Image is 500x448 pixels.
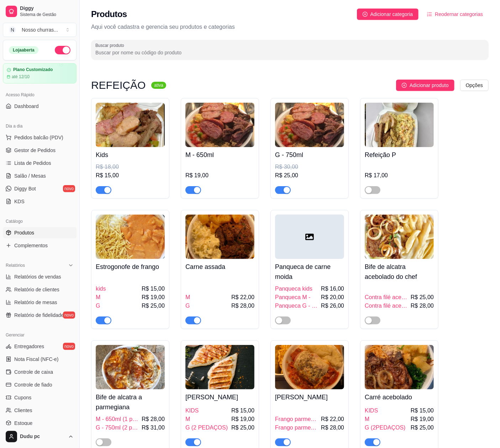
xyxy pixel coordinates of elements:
span: R$ 15,00 [142,285,165,293]
span: Panqueca G - 2 pedaços [275,302,320,310]
h3: REFEIÇÃO [91,81,146,90]
div: Loja aberta [9,46,38,54]
span: KDS [14,198,25,205]
a: Produtos [3,227,77,238]
span: Clientes [14,407,32,414]
span: Relatório de clientes [14,286,59,293]
div: R$ 15,00 [96,171,165,180]
span: M [365,415,369,423]
a: Diggy Botnovo [3,183,77,194]
span: Relatórios [6,263,25,268]
span: Sistema de Gestão [20,12,74,17]
span: Adicionar produto [410,81,449,89]
span: N [9,26,16,33]
img: product-image [185,345,254,389]
span: R$ 16,00 [321,285,344,293]
span: Adicionar categoria [370,10,413,18]
a: Estoque [3,417,77,429]
a: Entregadoresnovo [3,341,77,352]
span: R$ 19,00 [411,415,434,423]
span: Frango parmegiana G (2 pedaços) [275,423,320,432]
h4: [PERSON_NAME] [275,392,344,402]
h4: Bife de alcatra a parmegiana [96,392,165,412]
span: Contra filé acebolado M [365,293,409,302]
span: R$ 15,00 [231,406,254,415]
span: Reodernar categorias [435,10,483,18]
span: R$ 20,00 [321,293,344,302]
span: Salão / Mesas [14,172,46,179]
a: Plano Customizadoaté 12/10 [3,63,77,83]
span: R$ 25,00 [411,423,434,432]
a: Salão / Mesas [3,170,77,182]
div: R$ 25,00 [275,171,344,180]
a: Clientes [3,405,77,416]
span: Relatório de fidelidade [14,312,64,319]
span: Estoque [14,420,32,427]
a: DiggySistema de Gestão [3,3,77,20]
span: Nota Fiscal (NFC-e) [14,356,58,363]
span: KIDS [365,406,378,415]
span: Diggy Bot [14,185,36,192]
div: Catálogo [3,216,77,227]
img: product-image [96,103,165,147]
label: Buscar produto [95,42,127,48]
div: Acesso Rápido [3,89,77,101]
a: Complementos [3,240,77,251]
span: M - 650ml (1 pedaço) [96,415,140,423]
button: Pedidos balcão (PDV) [3,132,77,143]
span: Lista de Pedidos [14,160,51,167]
span: M [96,293,100,302]
span: Controle de fiado [14,381,52,388]
h4: Estrogonofe de frango [96,262,165,272]
span: G [185,302,190,310]
a: Relatórios de vendas [3,271,77,282]
span: Relatórios de vendas [14,273,61,280]
span: plus-circle [402,83,407,88]
button: Opções [460,80,489,91]
h4: Refeição P [365,150,434,160]
sup: ativa [151,82,166,89]
div: Gerenciar [3,329,77,341]
a: Nota Fiscal (NFC-e) [3,353,77,365]
img: product-image [185,215,254,259]
span: G (2PEDAÇOS) [365,423,406,432]
span: Pedidos balcão (PDV) [14,134,63,141]
button: Reodernar categorias [421,9,489,20]
span: G - 750ml (2 pedaços) [96,423,140,432]
div: R$ 17,00 [365,171,434,180]
h4: Carré acebolado [365,392,434,402]
button: Select a team [3,23,77,37]
p: Aqui você cadastra e gerencia seu produtos e categorias [91,23,489,31]
input: Buscar produto [95,49,484,56]
span: Frango parmegiana M [275,415,320,423]
h4: G - 750ml [275,150,344,160]
span: Produtos [14,229,34,236]
h4: Kids [96,150,165,160]
article: até 12/10 [12,74,30,80]
a: Relatório de mesas [3,297,77,308]
span: R$ 28,00 [142,415,165,423]
img: product-image [275,345,344,389]
span: G (2 PEDAÇOS) [185,423,228,432]
img: product-image [365,103,434,147]
span: G [96,302,100,310]
div: R$ 18,00 [96,163,165,171]
h2: Produtos [91,9,127,20]
img: product-image [96,345,165,389]
img: product-image [365,215,434,259]
a: Relatório de fidelidadenovo [3,309,77,321]
a: Cupons [3,392,77,403]
span: Cupons [14,394,31,401]
a: Controle de caixa [3,366,77,378]
span: Entregadores [14,343,44,350]
span: KIDS [185,406,199,415]
a: KDS [3,196,77,207]
span: Opções [466,81,483,89]
span: M [185,293,190,302]
span: R$ 25,00 [142,302,165,310]
button: Alterar Status [55,46,70,54]
span: M [185,415,190,423]
div: R$ 30,00 [275,163,344,171]
a: Dashboard [3,101,77,112]
span: R$ 25,00 [231,423,254,432]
